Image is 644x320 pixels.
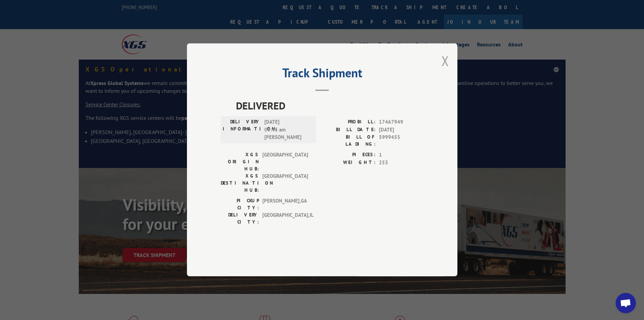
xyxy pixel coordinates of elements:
[221,197,259,212] label: PICKUP CITY:
[262,197,308,212] span: [PERSON_NAME] , GA
[379,119,424,126] span: 17467949
[223,119,261,142] label: DELIVERY INFORMATION:
[322,134,376,148] label: BILL OF LADING:
[379,151,424,159] span: 1
[322,126,376,134] label: BILL DATE:
[379,159,424,167] span: 253
[442,52,449,70] button: Close modal
[262,151,308,173] span: [GEOGRAPHIC_DATA]
[322,151,376,159] label: PIECES:
[236,98,424,113] span: DELIVERED
[616,293,636,313] a: Open chat
[221,68,424,81] h2: Track Shipment
[221,173,259,194] label: XGS DESTINATION HUB:
[322,119,376,126] label: PROBILL:
[262,173,308,194] span: [GEOGRAPHIC_DATA]
[221,151,259,173] label: XGS ORIGIN HUB:
[221,212,259,226] label: DELIVERY CITY:
[262,212,308,226] span: [GEOGRAPHIC_DATA] , IL
[379,126,424,134] span: [DATE]
[379,134,424,148] span: 5999455
[264,119,310,142] span: [DATE] 09:45 am [PERSON_NAME]
[322,159,376,167] label: WEIGHT:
